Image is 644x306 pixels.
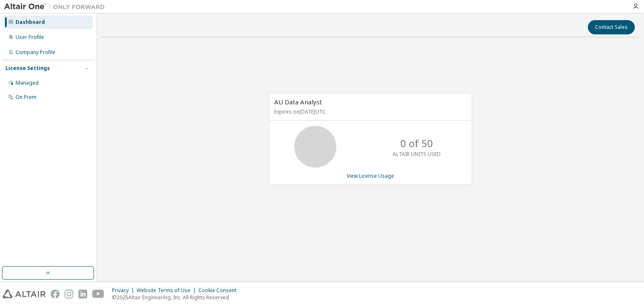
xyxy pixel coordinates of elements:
[588,20,635,34] button: Contact Sales
[51,290,60,298] img: facebook.svg
[16,80,39,86] div: Managed
[65,290,73,298] img: instagram.svg
[112,294,241,301] p: © 2025 Altair Engineering, Inc. All Rights Reserved.
[274,108,465,115] p: Expires on [DATE] UTC
[92,290,104,298] img: youtube.svg
[112,287,137,294] div: Privacy
[393,150,441,158] p: ALTAIR UNITS USED
[3,290,46,298] img: altair_logo.svg
[137,287,198,294] div: Website Terms of Use
[198,287,241,294] div: Cookie Consent
[16,19,45,26] div: Dashboard
[16,94,36,101] div: On Prem
[400,136,433,150] p: 0 of 50
[16,49,55,56] div: Company Profile
[347,172,394,179] a: View License Usage
[4,3,109,11] img: Altair One
[78,290,87,298] img: linkedin.svg
[274,98,322,106] span: AU Data Analyst
[16,34,44,41] div: User Profile
[5,65,50,72] div: License Settings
